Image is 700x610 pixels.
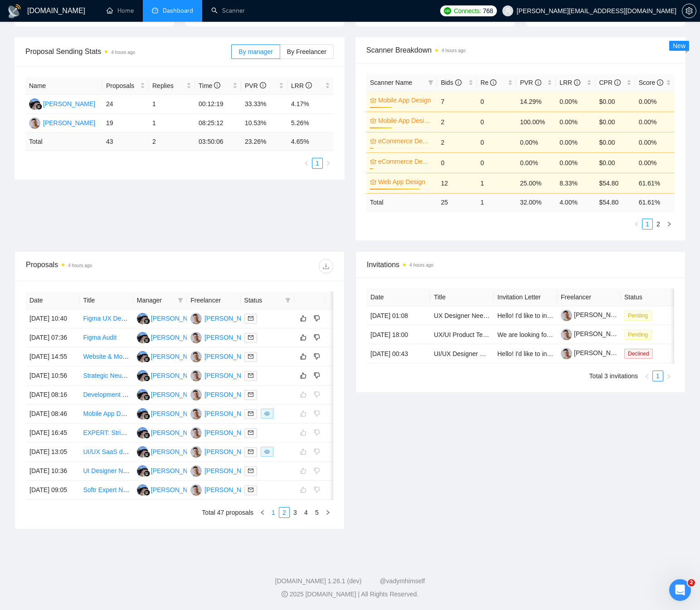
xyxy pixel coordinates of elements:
a: AA[PERSON_NAME] [137,486,203,493]
li: 4 [301,507,311,518]
a: 1 [268,508,278,517]
img: AA [137,427,148,439]
span: info-circle [306,82,312,88]
td: 7 [437,91,476,112]
span: New [673,42,685,49]
span: mail [248,487,253,493]
img: AA [137,351,148,362]
img: gigradar-bm.png [144,470,150,477]
span: like [300,372,306,379]
span: info-circle [490,79,496,86]
span: like [300,334,306,341]
li: 1 [312,158,323,169]
a: Figma UX Designer Needed for Salesforce Lightning Design Prototype [83,315,281,322]
th: Status [621,288,684,306]
img: AA [137,408,148,420]
img: gigradar-bm.png [144,375,150,381]
td: 0.00% [635,112,675,132]
span: Manager [137,295,174,305]
button: like [298,313,309,324]
button: dislike [311,351,322,362]
a: 1 [642,219,652,229]
img: AA [137,332,148,343]
span: Declined [624,349,653,359]
img: AA [29,98,40,110]
span: Pending [624,330,651,340]
a: UX Designer Needed for Case Management System Mockup [434,312,605,319]
li: Next Page [322,507,333,518]
a: AA[PERSON_NAME] [137,390,203,398]
a: AA[PERSON_NAME] [137,352,203,360]
a: Website & Mobile App Developer for [MEDICAL_DATA] Medication Guidance [83,353,299,360]
img: gigradar-bm.png [144,394,150,400]
td: 61.61% [635,173,675,193]
img: c16x6JuYKPkgThQVt5v1zDEMcHxCseNV5wwLRzcObArQvnwTBDLGpgqhwZUqjdS8sn [561,310,572,321]
span: mail [248,335,253,340]
a: eCommerce Design (US-only) [378,156,432,166]
td: $54.80 [595,173,635,193]
td: 43 [102,133,149,151]
div: [PERSON_NAME] [151,390,203,400]
li: Previous Page [257,507,268,518]
span: filter [285,298,291,303]
li: 5 [311,507,322,518]
td: 10.53% [241,114,287,133]
button: left [257,507,268,518]
button: dislike [311,370,322,381]
th: Manager [133,292,187,309]
td: 1 [477,193,516,211]
img: gigradar-bm.png [144,318,150,324]
span: Replies [152,81,185,91]
span: crown [370,97,376,103]
td: 1 [477,173,516,193]
div: [PERSON_NAME] [204,485,257,495]
a: UX/UI Product Testing Expert Needed for In-Depth User Feedback [434,331,620,338]
a: [PERSON_NAME] [561,349,626,356]
a: SR[PERSON_NAME] [29,119,95,126]
img: AA [137,313,148,324]
td: 32.00 % [516,193,556,211]
a: UI/UX Designer Required For Desktop App Windows [434,350,582,357]
span: Scanner Breakdown [366,44,675,56]
a: 3 [290,508,300,517]
a: [PERSON_NAME] [561,311,626,318]
span: mail [248,373,253,378]
td: 0.00% [635,132,675,152]
span: crown [370,117,376,124]
span: PVR [520,79,541,86]
img: gigradar-bm.png [36,103,42,110]
td: $ 54.80 [595,193,635,211]
div: [PERSON_NAME] [204,447,257,457]
li: 2 [279,507,290,518]
img: AA [137,465,148,477]
a: Development of Next-Gen Social App [83,391,188,398]
span: download [319,263,333,270]
td: 03:50:06 [195,133,241,151]
td: 100.00% [516,112,556,132]
li: 1 [642,219,653,229]
span: dislike [314,315,320,322]
div: [PERSON_NAME] [151,351,203,361]
td: 12 [437,173,476,193]
td: 24 [102,95,149,114]
li: Next Page [323,158,334,169]
td: 0 [477,91,516,112]
a: eCommerce Design [378,136,432,146]
span: filter [283,293,292,307]
span: Score [639,79,663,86]
td: $0.00 [595,152,635,173]
button: left [301,158,312,169]
a: Web App Design [378,177,432,187]
td: 25.00% [516,173,556,193]
div: [PERSON_NAME] [151,447,203,457]
td: 1 [149,114,195,133]
div: [PERSON_NAME] [204,313,257,323]
th: Freelancer [187,292,240,309]
div: [PERSON_NAME] [204,351,257,361]
span: user [505,8,511,14]
span: mail [248,411,253,416]
img: SR [190,427,202,439]
span: mail [248,430,253,435]
td: 4.00 % [556,193,595,211]
span: Proposal Sending Stats [25,46,231,57]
